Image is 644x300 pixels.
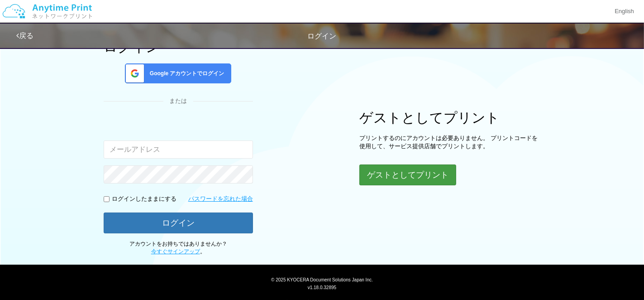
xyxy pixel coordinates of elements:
span: © 2025 KYOCERA Document Solutions Japan Inc. [271,276,373,282]
span: Google アカウントでログイン [146,70,224,77]
div: または [104,97,253,106]
a: 今すぐサインアップ [151,248,200,255]
button: ログイン [104,213,253,233]
p: プリントするのにアカウントは必要ありません。 プリントコードを使用して、サービス提供店舗でプリントします。 [359,134,540,151]
span: v1.18.0.32895 [308,285,336,290]
span: ログイン [308,32,337,40]
span: 。 [151,248,205,255]
a: 戻る [16,32,33,39]
p: ログインしたままにする [112,195,177,203]
input: メールアドレス [104,140,253,159]
h1: ゲストとしてプリント [359,110,540,125]
button: ゲストとしてプリント [359,165,456,185]
p: アカウントをお持ちではありませんか？ [104,240,253,256]
a: パスワードを忘れた場合 [188,195,253,203]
